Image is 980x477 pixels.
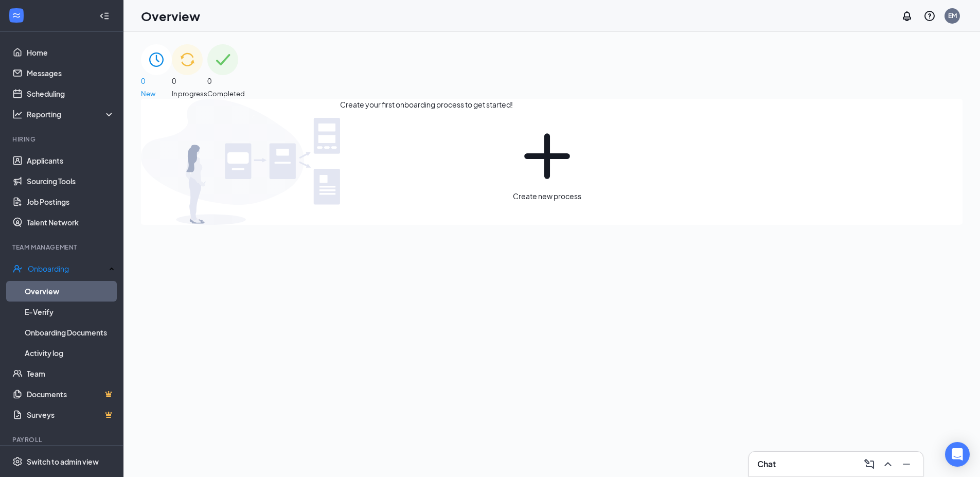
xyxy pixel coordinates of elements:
button: Minimize [898,456,915,472]
span: 0 [172,75,207,86]
a: Overview [25,281,115,302]
div: Onboarding [28,263,106,274]
div: Payroll [12,435,113,444]
svg: QuestionInfo [923,10,936,22]
h3: Chat [757,458,776,470]
a: Job Postings [27,191,115,212]
a: DocumentsCrown [27,384,115,404]
svg: Plus [513,122,581,190]
button: ChevronUp [880,456,896,472]
a: Sourcing Tools [27,171,115,191]
div: EM [948,11,957,20]
svg: Settings [12,456,23,467]
svg: WorkstreamLogo [11,10,22,21]
div: Reporting [27,109,115,119]
svg: ComposeMessage [863,458,876,470]
span: Completed [207,89,245,99]
a: Messages [27,63,115,83]
span: 0 [141,75,172,86]
span: New [141,89,172,99]
a: Home [27,42,115,63]
svg: Notifications [901,10,913,22]
svg: ChevronUp [882,458,894,470]
div: Team Management [12,243,113,252]
h1: Overview [141,7,200,25]
a: Activity log [25,343,115,363]
svg: UserCheck [12,263,23,274]
button: PlusCreate new process [513,99,581,225]
div: Switch to admin view [27,456,99,467]
svg: Minimize [900,458,913,470]
a: Applicants [27,150,115,171]
a: Talent Network [27,212,115,233]
a: E-Verify [25,302,115,322]
a: SurveysCrown [27,404,115,425]
button: ComposeMessage [861,456,878,472]
span: In progress [172,89,207,99]
a: Team [27,363,115,384]
a: Onboarding Documents [25,322,115,343]
span: Create your first onboarding process to get started! [340,99,513,225]
div: Open Intercom Messenger [945,442,970,467]
span: 0 [207,75,245,86]
div: Hiring [12,135,113,144]
svg: Collapse [99,11,110,21]
svg: Analysis [12,109,23,119]
a: Scheduling [27,83,115,104]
